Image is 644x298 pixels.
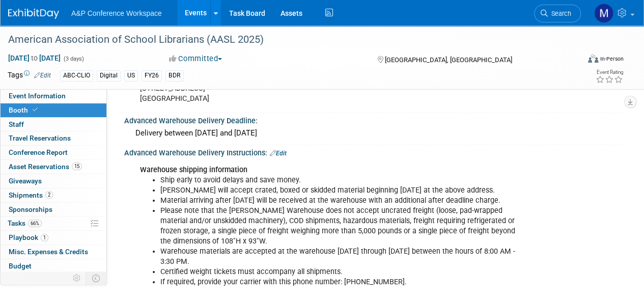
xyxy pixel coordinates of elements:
li: If required, provide your carrier with this phone number: [PHONE_NUMBER]. [160,277,519,287]
li: Certified weight tickets must accompany all shipments. [160,267,519,277]
a: Misc. Expenses & Credits [1,245,106,259]
div: Advanced Warehouse Delivery Instructions: [124,145,624,158]
li: Warehouse materials are accepted at the warehouse [DATE] through [DATE] between the hours of 8:00... [160,247,519,267]
td: Tags [8,70,51,82]
div: Event Format [534,53,624,68]
li: Please note that the [PERSON_NAME] Warehouse does not accept uncrated freight (loose, pad-wrapped... [160,206,519,247]
button: Committed [165,53,226,64]
li: [PERSON_NAME] will accept crated, boxed or skidded material beginning [DATE] at the above address. [160,185,519,196]
a: Edit [270,150,287,157]
a: Asset Reservations15 [1,160,106,174]
a: Playbook1 [1,231,106,245]
a: Shipments2 [1,188,106,202]
span: 1 [41,234,48,241]
b: Warehouse shipping information [140,166,247,174]
span: Event Information [9,92,66,100]
div: Advanced Warehouse Delivery Deadline: [124,113,624,126]
span: A&P Conference Workspace [71,9,162,17]
span: (3 days) [63,56,84,62]
a: Edit [34,72,51,79]
div: BDR [165,70,184,81]
a: Sponsorships [1,203,106,216]
span: Tasks [8,219,42,227]
a: Booth [1,103,106,117]
span: Staff [9,120,24,128]
div: In-Person [600,55,624,63]
li: Ship early to avoid delays and save money. [160,175,519,185]
td: Toggle Event Tabs [86,272,107,285]
div: ABC-CLIO [60,70,93,81]
a: Tasks66% [1,216,106,230]
img: ExhibitDay [8,9,59,19]
img: Format-Inperson.png [588,55,598,63]
span: 2 [45,191,53,199]
li: Material arriving after [DATE] will be received at the warehouse with an additional after deadlin... [160,196,519,206]
span: Budget [9,262,32,270]
a: Travel Reservations [1,131,106,145]
a: Search [534,5,581,22]
td: Personalize Event Tab Strip [68,272,86,285]
span: Playbook [9,233,48,241]
div: FY26 [142,70,162,81]
div: Event Rating [596,70,623,75]
span: 15 [72,162,82,170]
span: to [30,54,39,62]
span: Conference Report [9,148,68,156]
i: Booth reservation complete [33,107,38,113]
span: [DATE] [DATE] [8,53,61,63]
a: Conference Report [1,146,106,159]
div: Digital [97,70,121,81]
span: Travel Reservations [9,134,71,142]
span: Asset Reservations [9,162,82,171]
div: US [124,70,138,81]
span: Search [548,10,571,17]
span: Shipments [9,191,53,199]
span: Sponsorships [9,205,52,213]
span: Misc. Expenses & Credits [9,248,88,256]
span: [GEOGRAPHIC_DATA], [GEOGRAPHIC_DATA] [384,56,512,64]
span: 66% [28,220,42,227]
a: Staff [1,118,106,131]
span: Giveaways [9,177,42,185]
a: Giveaways [1,174,106,188]
div: American Association of School Librarians (AASL 2025) [5,31,571,49]
a: Budget [1,259,106,273]
div: Delivery between [DATE] and [DATE] [132,125,616,141]
a: Event Information [1,89,106,103]
img: Mark Strong [594,4,613,23]
span: Booth [9,106,40,114]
